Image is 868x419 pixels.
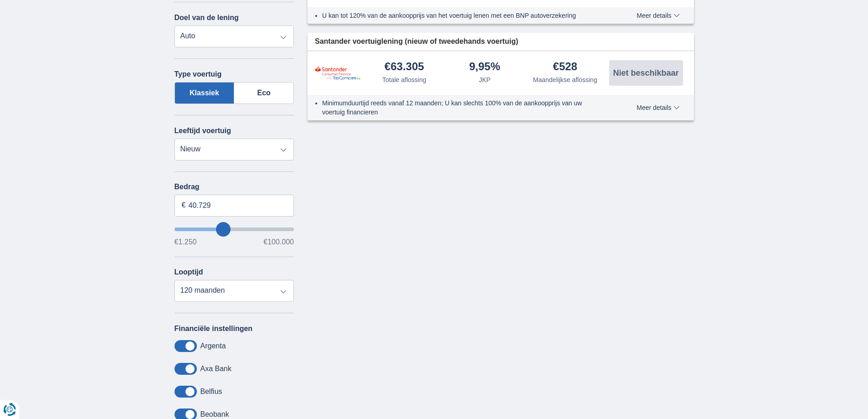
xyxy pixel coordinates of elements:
div: €528 [553,61,577,73]
div: Totale aflossing [382,75,426,84]
label: Klassiek [175,82,235,104]
div: JKP [479,75,491,84]
span: € [182,200,186,211]
span: Meer details [637,104,679,111]
label: Argenta [200,342,226,350]
span: Santander voertuiglening (nieuw of tweedehands voertuig) [315,36,518,47]
label: Eco [234,82,294,104]
label: Beobank [200,410,229,419]
li: Minimumduurtijd reeds vanaf 12 maanden; U kan slechts 100% van de aankoopprijs van uw voertuig fi... [322,98,603,117]
li: U kan tot 120% van de aankoopprijs van het voertuig lenen met een BNP autoverzekering [322,11,603,20]
input: wantToBorrow [175,228,294,231]
button: Meer details [630,12,686,19]
span: Meer details [637,12,679,19]
label: Bedrag [175,183,294,191]
span: €1.250 [175,238,197,246]
span: €100.000 [263,238,294,246]
div: Maandelijkse aflossing [533,75,597,84]
label: Type voertuig [175,70,222,78]
img: product.pl.alt Santander [315,66,360,80]
div: €63.305 [385,61,424,73]
label: Looptijd [175,268,203,276]
label: Belfius [200,388,222,396]
label: Doel van de lening [175,14,239,22]
div: 9,95% [469,61,500,73]
button: Meer details [630,104,686,111]
span: Niet beschikbaar [613,69,678,77]
label: Leeftijd voertuig [175,127,231,135]
button: Niet beschikbaar [609,60,683,86]
label: Axa Bank [200,365,231,373]
label: Financiële instellingen [175,325,253,333]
